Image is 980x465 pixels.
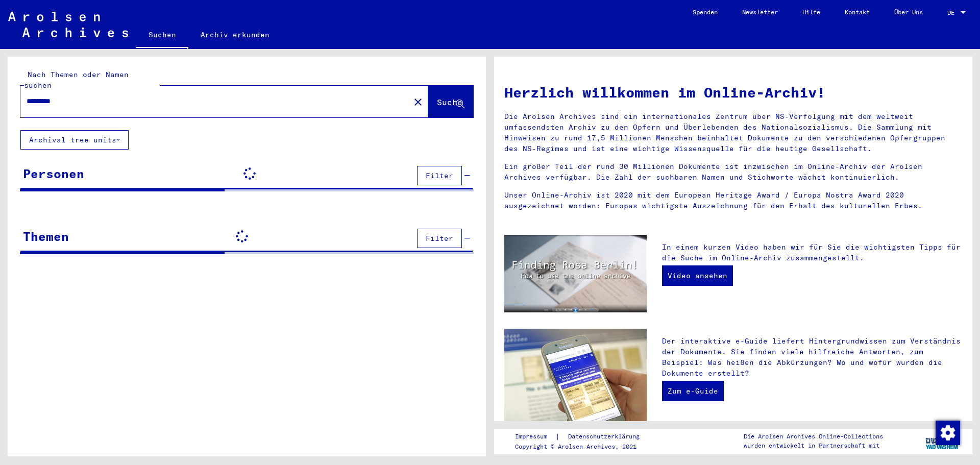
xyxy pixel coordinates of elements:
[426,234,453,243] span: Filter
[515,442,652,451] p: Copyright © Arolsen Archives, 2021
[744,432,883,441] p: Die Arolsen Archives Online-Collections
[662,242,962,263] p: In einem kurzen Video haben wir für Sie die wichtigsten Tipps für die Suche im Online-Archiv zusa...
[662,265,733,286] a: Video ansehen
[947,9,959,16] span: DE
[923,428,962,454] img: yv_logo.png
[560,431,652,442] a: Datenschutzerklärung
[24,70,129,90] mat-label: Nach Themen oder Namen suchen
[23,227,69,246] div: Themen
[504,82,962,103] h1: Herzlich willkommen im Online-Archiv!
[504,161,962,183] p: Ein großer Teil der rund 30 Millionen Dokumente ist inzwischen im Online-Archiv der Arolsen Archi...
[504,329,647,424] img: eguide.jpg
[417,166,462,185] button: Filter
[504,235,647,312] img: video.jpg
[936,421,960,445] img: Zustimmung ändern
[515,431,555,442] a: Impressum
[417,229,462,248] button: Filter
[188,22,282,47] a: Archiv erkunden
[662,336,962,379] p: Der interaktive e-Guide liefert Hintergrundwissen zum Verständnis der Dokumente. Sie finden viele...
[136,22,188,49] a: Suchen
[8,12,128,37] img: Arolsen_neg.svg
[504,111,962,154] p: Die Arolsen Archives sind ein internationales Zentrum über NS-Verfolgung mit dem weltweit umfasse...
[662,381,724,401] a: Zum e-Guide
[412,96,424,108] mat-icon: close
[23,164,84,183] div: Personen
[515,431,652,442] div: |
[428,86,473,117] button: Suche
[20,130,129,150] button: Archival tree units
[744,441,883,450] p: wurden entwickelt in Partnerschaft mit
[426,171,453,180] span: Filter
[408,91,428,112] button: Clear
[935,420,960,445] div: Zustimmung ändern
[437,97,462,107] span: Suche
[504,190,962,211] p: Unser Online-Archiv ist 2020 mit dem European Heritage Award / Europa Nostra Award 2020 ausgezeic...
